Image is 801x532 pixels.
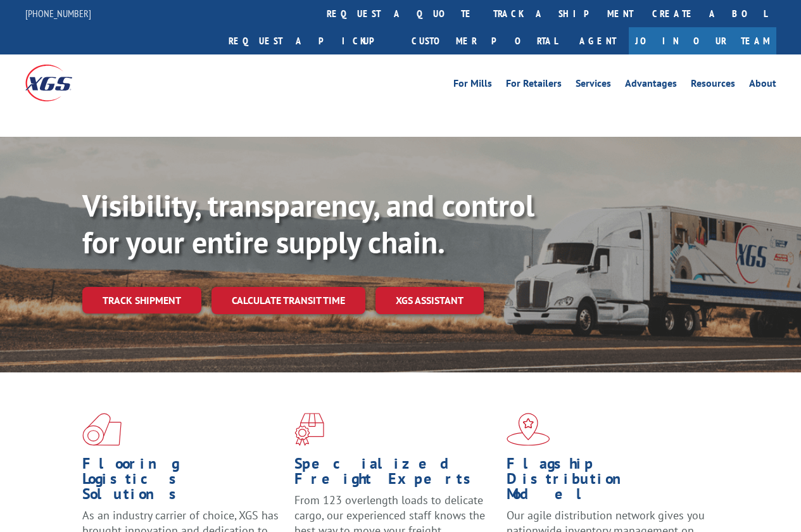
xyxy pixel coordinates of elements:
[507,413,550,446] img: xgs-icon-flagship-distribution-model-red
[375,287,484,314] a: XGS ASSISTANT
[82,413,122,446] img: xgs-icon-total-supply-chain-intelligence-red
[691,79,735,92] a: Resources
[625,79,677,92] a: Advantages
[402,27,567,54] a: Customer Portal
[629,27,776,54] a: Join Our Team
[506,79,562,92] a: For Retailers
[219,27,402,54] a: Request a pickup
[576,79,611,92] a: Services
[25,7,91,20] a: [PHONE_NUMBER]
[294,413,324,446] img: xgs-icon-focused-on-flooring-red
[749,79,776,92] a: About
[294,456,497,493] h1: Specialized Freight Experts
[82,287,201,313] a: Track shipment
[82,186,534,262] b: Visibility, transparency, and control for your entire supply chain.
[82,456,285,508] h1: Flooring Logistics Solutions
[567,27,629,54] a: Agent
[453,79,492,92] a: For Mills
[507,456,709,508] h1: Flagship Distribution Model
[211,287,365,314] a: Calculate transit time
